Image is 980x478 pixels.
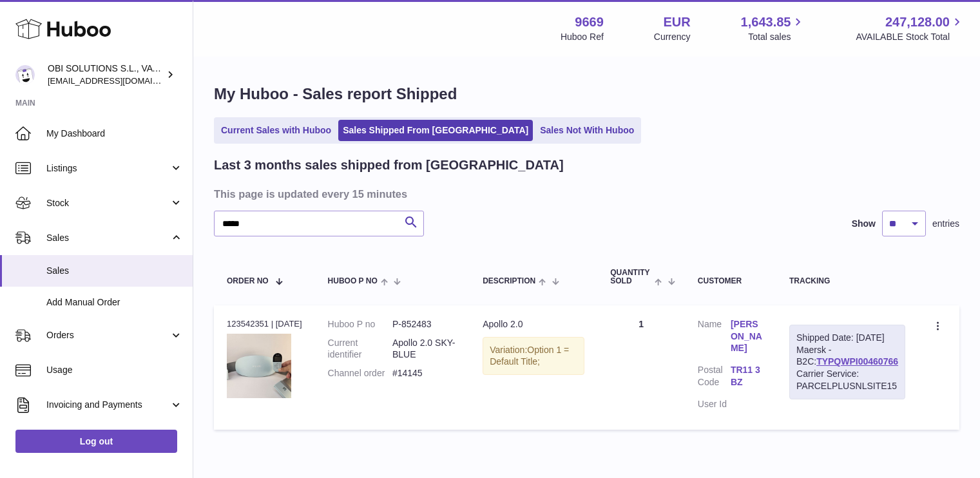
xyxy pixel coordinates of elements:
[789,325,905,399] div: Maersk - B2C:
[561,31,604,43] div: Huboo Ref
[483,337,584,376] div: Variation:
[483,318,584,330] div: Apollo 2.0
[490,345,569,367] span: Option 1 = Default Title;
[214,187,956,201] h3: This page is updated every 15 minutes
[328,318,392,330] dt: Huboo P no
[856,31,965,43] span: AVAILABLE Stock Total
[46,399,169,411] span: Invoicing and Payments
[741,14,791,31] span: 1,643.85
[46,128,183,140] span: My Dashboard
[698,364,731,392] dt: Postal Code
[15,65,35,84] img: hello@myobistore.com
[885,14,950,31] span: 247,128.00
[698,277,764,285] div: Customer
[816,356,898,367] a: TYPQWPI00460766
[328,337,392,361] dt: Current identifier
[46,265,183,277] span: Sales
[796,332,898,344] div: Shipped Date: [DATE]
[597,305,685,430] td: 1
[535,120,639,141] a: Sales Not With Huboo
[48,75,189,86] span: [EMAIL_ADDRESS][DOMAIN_NAME]
[796,368,898,392] div: Carrier Service: PARCELPLUSNLSITE15
[338,120,533,141] a: Sales Shipped From [GEOGRAPHIC_DATA]
[392,318,457,330] dd: P-852483
[392,337,457,361] dd: Apollo 2.0 SKY-BLUE
[216,120,336,141] a: Current Sales with Huboo
[46,296,183,309] span: Add Manual Order
[48,62,164,87] div: OBI SOLUTIONS S.L., VAT: B70911078
[46,329,169,341] span: Orders
[698,318,731,358] dt: Name
[483,277,535,285] span: Description
[852,218,876,230] label: Show
[328,367,392,379] dt: Channel order
[698,398,731,410] dt: User Id
[663,14,690,31] strong: EUR
[575,14,604,31] strong: 9669
[741,14,806,43] a: 1,643.85 Total sales
[731,318,764,355] a: [PERSON_NAME]
[328,277,378,285] span: Huboo P no
[46,162,169,175] span: Listings
[856,14,965,43] a: 247,128.00 AVAILABLE Stock Total
[392,367,457,379] dd: #14145
[15,430,177,453] a: Log out
[214,157,564,174] h2: Last 3 months sales shipped from [GEOGRAPHIC_DATA]
[46,197,169,209] span: Stock
[789,277,905,285] div: Tracking
[227,318,302,330] div: 123542351 | [DATE]
[214,84,959,104] h1: My Huboo - Sales report Shipped
[654,31,691,43] div: Currency
[748,31,805,43] span: Total sales
[227,334,291,398] img: 96691697548169.jpg
[46,364,183,376] span: Usage
[227,277,269,285] span: Order No
[731,364,764,388] a: TR11 3BZ
[46,232,169,244] span: Sales
[610,269,651,285] span: Quantity Sold
[932,218,959,230] span: entries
